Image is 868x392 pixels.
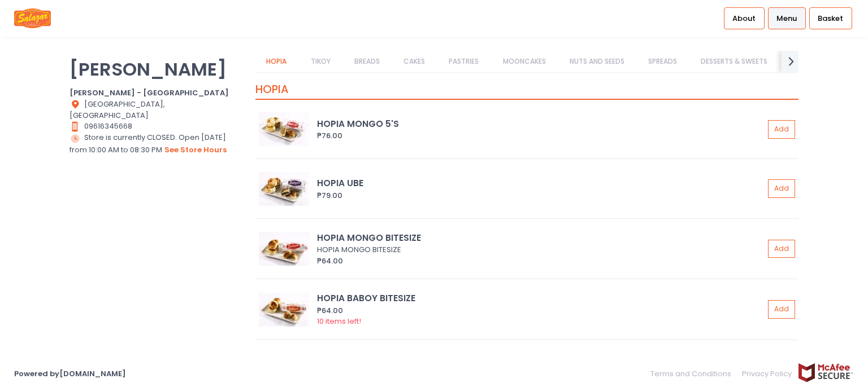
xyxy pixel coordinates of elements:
img: logo [14,8,51,28]
span: Basket [818,13,843,24]
span: 10 items left! [317,316,361,327]
div: HOPIA MONGO BITESIZE [317,231,764,244]
div: ₱64.00 [317,305,764,316]
div: ₱64.00 [317,256,764,267]
a: Menu [768,7,806,29]
img: HOPIA UBE [259,172,310,206]
a: NUTS AND SEEDS [558,51,635,72]
div: HOPIA MONGO BITESIZE [317,244,761,256]
a: DESSERTS & SWEETS [690,51,779,72]
a: MOONCAKES [492,51,557,72]
span: HOPIA [255,82,289,97]
div: HOPIA MONGO 5'S [317,117,764,130]
button: Add [768,120,795,139]
p: [PERSON_NAME] [70,58,241,80]
img: HOPIA MONGO 5'S [259,112,310,146]
div: Store is currently CLOSED. Open [DATE] from 10:00 AM to 08:30 PM [70,132,241,156]
b: [PERSON_NAME] - [GEOGRAPHIC_DATA] [70,87,229,98]
div: ₱76.00 [317,130,764,142]
span: Menu [776,13,797,24]
img: HOPIA MONGO BITESIZE [259,232,310,266]
button: Add [768,179,795,198]
a: PASTRIES [438,51,490,72]
div: HOPIA BABOY BITESIZE [317,292,764,305]
a: CRACKERS [780,51,837,72]
a: Privacy Policy [737,363,798,385]
button: see store hours [164,144,227,156]
a: BREADS [343,51,390,72]
a: CAKES [393,51,436,72]
button: Add [768,300,795,319]
img: HOPIA BABOY BITESIZE [259,293,310,327]
div: 09616345668 [70,121,241,132]
div: HOPIA UBE [317,177,764,190]
a: SPREADS [637,51,688,72]
button: Add [768,240,795,258]
a: TIKOY [300,51,341,72]
a: HOPIA [255,51,298,72]
a: About [724,7,765,29]
img: mcafee-secure [797,363,854,382]
a: Powered by[DOMAIN_NAME] [14,368,126,379]
span: About [732,13,756,24]
div: ₱79.00 [317,190,764,201]
a: Terms and Conditions [650,363,737,385]
div: [GEOGRAPHIC_DATA], [GEOGRAPHIC_DATA] [70,99,241,121]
